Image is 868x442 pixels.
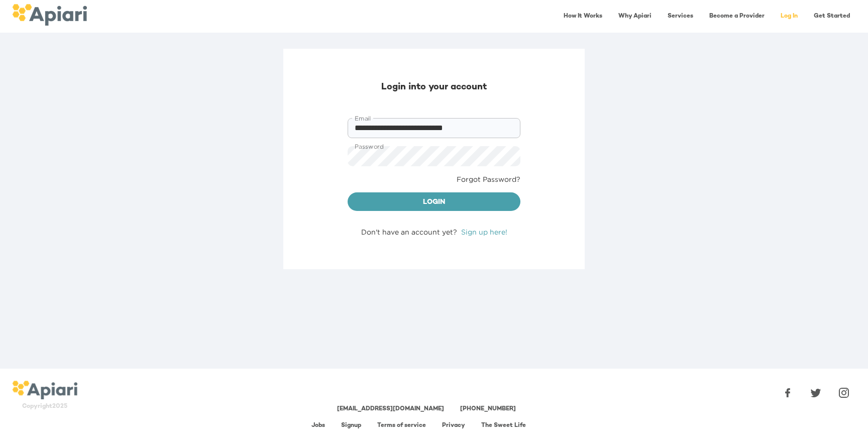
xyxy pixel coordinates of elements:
a: Become a Provider [703,6,771,27]
div: Copyright 2025 [12,402,77,411]
a: Terms of service [377,422,426,429]
a: [EMAIL_ADDRESS][DOMAIN_NAME] [337,406,444,412]
a: Jobs [311,422,325,429]
div: Don't have an account yet? [348,227,520,237]
img: logo [12,381,77,400]
a: Why Apiari [612,6,658,27]
a: Forgot Password? [457,174,520,184]
img: logo [12,4,87,26]
a: Privacy [442,422,465,429]
a: Services [662,6,699,27]
div: [PHONE_NUMBER] [460,405,516,413]
a: The Sweet Life [481,422,526,429]
button: Login [348,192,520,211]
a: How It Works [558,6,608,27]
a: Signup [341,422,361,429]
a: Sign up here! [461,228,507,236]
a: Get Started [808,6,856,27]
span: Login [356,196,512,209]
a: Log In [775,6,804,27]
div: Login into your account [348,81,520,94]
